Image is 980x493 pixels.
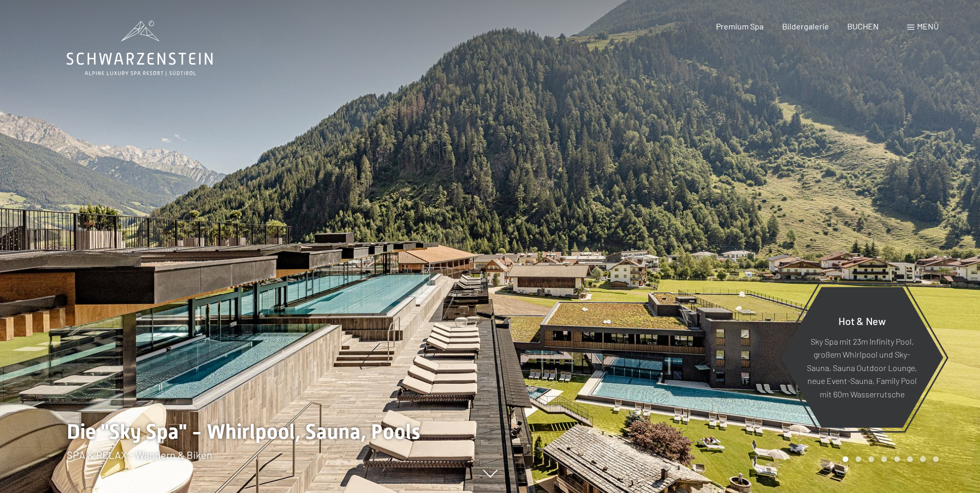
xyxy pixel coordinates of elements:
div: Carousel Page 2 [855,456,861,462]
a: BUCHEN [847,21,879,31]
span: Menü [917,21,939,31]
div: Carousel Page 3 [868,456,874,462]
div: Carousel Page 8 [933,456,939,462]
a: Bildergalerie [782,21,829,31]
div: Carousel Pagination [839,456,939,462]
div: Carousel Page 4 [881,456,887,462]
div: Carousel Page 5 [894,456,900,462]
div: Carousel Page 7 [920,456,926,462]
div: Carousel Page 1 (Current Slide) [843,456,848,462]
p: Sky Spa mit 23m Infinity Pool, großem Whirlpool und Sky-Sauna, Sauna Outdoor Lounge, neue Event-S... [806,334,918,400]
a: Hot & New Sky Spa mit 23m Infinity Pool, großem Whirlpool und Sky-Sauna, Sauna Outdoor Lounge, ne... [780,286,944,428]
a: Premium Spa [716,21,764,31]
div: Carousel Page 6 [907,456,913,462]
span: Hot & New [838,314,886,327]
